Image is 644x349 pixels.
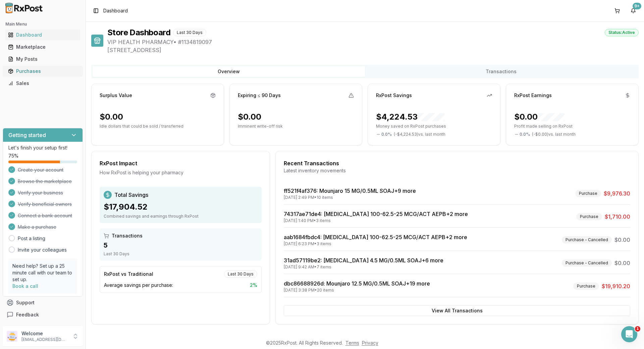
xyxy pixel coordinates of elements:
[238,112,261,122] div: $0.00
[376,124,492,129] p: Money saved on RxPost purchases
[21,330,68,337] p: Welcome
[100,159,262,167] div: RxPost Impact
[520,132,530,137] span: 0.0 %
[112,232,143,239] span: Transactions
[8,144,77,151] p: Let's finish your setup first!
[605,29,639,36] div: Status: Active
[224,270,257,278] div: Last 30 Days
[18,178,72,185] span: Browse the marketplace
[5,41,80,53] a: Marketplace
[18,189,63,196] span: Verify your business
[394,132,445,137] span: ( - $4,224.53 ) vs. last month
[3,54,83,64] button: My Posts
[604,189,630,198] span: $9,976.30
[114,191,148,199] span: Total Savings
[573,282,599,290] div: Purchase
[8,32,77,38] div: Dashboard
[107,27,170,38] h1: Store Dashboard
[93,66,365,77] button: Overview
[3,78,83,89] button: Sales
[8,68,77,75] div: Purchases
[104,271,153,277] div: RxPost vs Traditional
[3,3,46,13] img: RxPost Logo
[104,282,173,289] span: Average savings per purchase:
[284,234,467,241] a: aab1684fbdc4: [MEDICAL_DATA] 100-62.5-25 MCG/ACT AEPB+2 more
[12,283,38,289] a: Book a call
[614,259,630,267] span: $0.00
[3,42,83,52] button: Marketplace
[16,311,39,318] span: Feedback
[8,56,77,62] div: My Posts
[238,124,354,129] p: Imminent write-off risk
[284,195,416,200] div: [DATE] 2:49 PM • 10 items
[284,257,443,264] a: 31ad57119be2: [MEDICAL_DATA] 4.5 MG/0.5ML SOAJ+6 more
[365,66,637,77] button: Transactions
[514,124,630,129] p: Profit made selling on RxPost
[103,7,128,14] span: Dashboard
[284,167,630,174] div: Latest inventory movements
[633,3,641,9] div: 9+
[21,337,68,342] p: [EMAIL_ADDRESS][DOMAIN_NAME]
[250,282,257,289] span: 2 %
[100,92,132,99] div: Surplus Value
[18,201,72,208] span: Verify beneficial owners
[100,124,216,129] p: Idle dollars that could be sold / transferred
[284,305,630,316] button: View All Transactions
[562,259,612,267] div: Purchase - Cancelled
[284,280,430,287] a: dbc86688926d: Mounjaro 12.5 MG/0.5ML SOAJ+19 more
[12,263,73,283] p: Need help? Set up a 25 minute call with our team to set up.
[103,7,128,14] nav: breadcrumb
[576,213,602,220] div: Purchase
[621,326,637,342] iframe: Intercom live chat
[104,251,258,257] div: Last 30 Days
[107,38,639,46] span: VIP HEALTH PHARMACY • # 1134819097
[284,211,468,217] a: 74317ae71de4: [MEDICAL_DATA] 100-62.5-25 MCG/ACT AEPB+2 more
[238,92,281,99] div: Expiring ≤ 90 Days
[5,53,80,65] a: My Posts
[532,132,576,137] span: ( - $0.00 ) vs. last month
[381,132,392,137] span: 0.0 %
[605,213,630,221] span: $1,710.00
[3,66,83,77] button: Purchases
[104,241,258,250] div: 5
[628,5,639,16] button: 9+
[635,326,640,332] span: 1
[3,297,83,309] button: Support
[18,167,63,173] span: Create your account
[100,112,123,122] div: $0.00
[284,187,416,194] a: ff521f4af376: Mounjaro 15 MG/0.5ML SOAJ+9 more
[345,340,359,346] a: Terms
[18,212,72,219] span: Connect a bank account
[284,264,443,270] div: [DATE] 9:42 AM • 7 items
[362,340,378,346] a: Privacy
[614,236,630,244] span: $0.00
[7,331,17,342] img: User avatar
[5,65,80,77] a: Purchases
[514,112,565,122] div: $0.00
[18,224,56,230] span: Make a purchase
[284,241,467,247] div: [DATE] 6:23 PM • 3 items
[5,29,80,41] a: Dashboard
[514,92,552,99] div: RxPost Earnings
[8,131,46,139] h3: Getting started
[104,214,258,219] div: Combined savings and earnings through RxPost
[3,309,83,321] button: Feedback
[8,80,77,87] div: Sales
[107,46,639,54] span: [STREET_ADDRESS]
[173,29,206,36] div: Last 30 Days
[376,112,444,122] div: $4,224.53
[18,235,45,242] a: Post a listing
[376,92,412,99] div: RxPost Savings
[284,288,430,293] div: [DATE] 3:38 PM • 20 items
[5,77,80,89] a: Sales
[284,159,630,167] div: Recent Transactions
[562,236,612,244] div: Purchase - Cancelled
[575,190,601,197] div: Purchase
[3,30,83,40] button: Dashboard
[284,218,468,223] div: [DATE] 1:40 PM • 3 items
[8,44,77,50] div: Marketplace
[8,152,18,159] span: 75 %
[100,169,262,176] div: How RxPost is helping your pharmacy
[602,282,630,290] span: $19,910.20
[18,247,67,253] a: Invite your colleagues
